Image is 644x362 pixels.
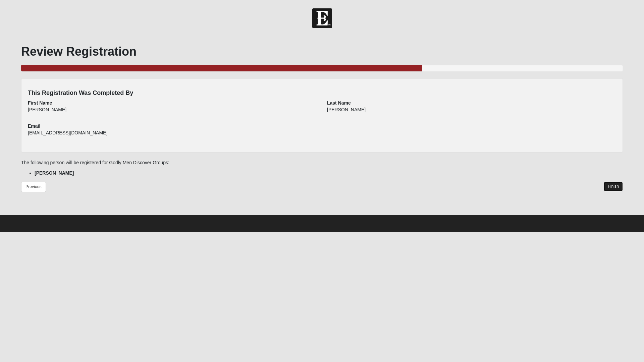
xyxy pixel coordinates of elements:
div: [PERSON_NAME] [327,106,616,118]
h4: This Registration Was Completed By [28,89,616,97]
h1: Review Registration [21,44,623,59]
label: Last Name [327,100,351,106]
strong: [PERSON_NAME] [35,170,74,176]
label: Email [28,123,40,129]
div: [PERSON_NAME] [28,106,317,118]
p: The following person will be registered for Godly Men Discover Groups: [21,159,623,166]
div: [EMAIL_ADDRESS][DOMAIN_NAME] [28,129,317,141]
img: Church of Eleven22 Logo [312,8,332,28]
label: First Name [28,100,52,106]
a: Finish [604,182,623,191]
a: Previous [21,182,46,192]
